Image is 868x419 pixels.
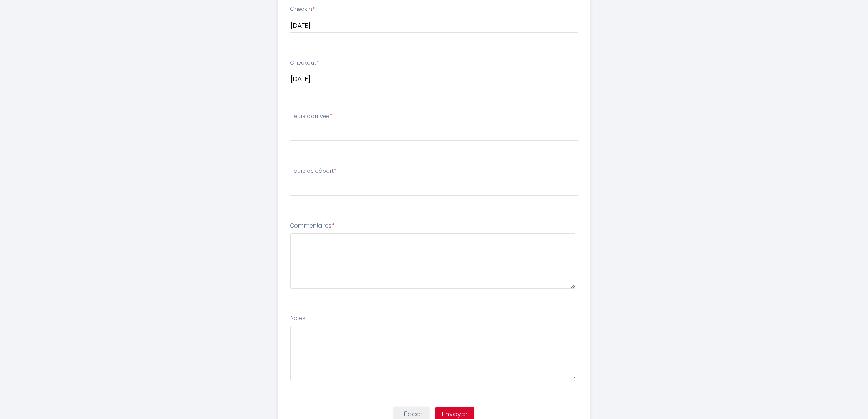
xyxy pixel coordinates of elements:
[290,5,315,14] label: Checkin
[290,314,306,323] label: Notes
[290,167,336,176] label: Heure de départ
[290,59,319,67] label: Checkout
[290,112,332,121] label: Heure d'arrivée
[290,222,334,230] label: Commentaires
